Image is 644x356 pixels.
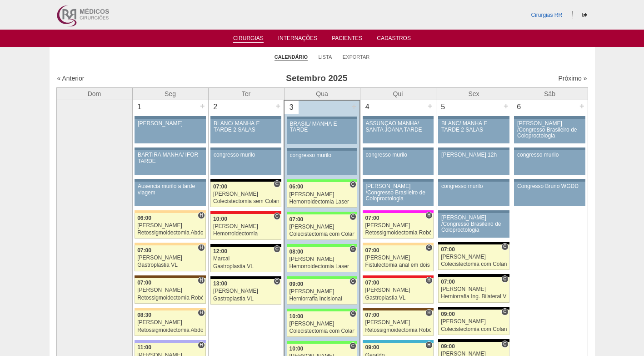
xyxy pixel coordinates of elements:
span: 07:00 [365,215,379,221]
div: Key: Aviso [514,116,585,119]
span: Hospital [198,309,205,316]
span: Hospital [425,341,432,349]
a: Lista [319,54,332,60]
div: Key: Brasil [287,244,357,247]
a: [PERSON_NAME] /Congresso Brasileiro de Coloproctologia [363,182,434,206]
a: C 10:00 [PERSON_NAME] Colecistectomia com Colangiografia VL [287,311,357,337]
div: Key: Aviso [287,117,357,119]
div: 1 [133,100,147,114]
span: 06:00 [290,183,304,190]
div: [PERSON_NAME] [137,287,203,293]
div: Key: Aviso [363,116,434,119]
div: + [274,100,282,112]
div: Key: Aviso [438,147,509,150]
span: 07:00 [137,247,151,254]
span: 13:00 [213,280,227,287]
a: [PERSON_NAME] 12h [438,150,509,175]
div: Gastroplastia VL [213,264,279,270]
div: congresso murilo [441,183,506,189]
div: BARTIRA MANHÃ/ IFOR TARDE [138,152,203,164]
div: Hemorroidectomia Laser [290,199,355,205]
div: Herniorrafia Ing. Bilateral VL [441,294,507,300]
div: Key: Assunção [210,211,281,214]
div: Key: Aviso [210,147,281,150]
a: BLANC/ MANHÃ E TARDE 2 SALAS [438,119,509,143]
a: BRASIL/ MANHÃ E TARDE [287,119,357,144]
div: [PERSON_NAME] /Congresso Brasileiro de Coloproctologia [441,215,506,233]
span: 09:00 [290,281,304,287]
span: 12:00 [213,248,227,254]
div: Retossigmoidectomia Abdominal VL [137,230,203,236]
div: 2 [209,100,223,114]
div: Key: Blanc [210,244,281,247]
th: Qui [360,87,436,100]
div: Key: Aviso [438,210,509,213]
a: C 07:00 [PERSON_NAME] Colecistectomia com Colangiografia VL [287,214,357,240]
div: [PERSON_NAME] [213,224,279,229]
div: Key: Brasil [287,341,357,344]
a: C 07:00 [PERSON_NAME] Colecistectomia com Colangiografia VL [438,244,509,270]
span: 11:00 [137,344,151,351]
th: Dom [56,87,132,100]
th: Seg [132,87,208,100]
div: Key: Blanc [210,276,281,279]
div: Key: Aviso [363,147,434,150]
a: Cirurgias [233,35,264,43]
div: Key: Aviso [287,148,357,151]
a: Cadastros [377,35,411,44]
div: Key: Neomater [363,340,434,343]
div: Key: Blanc [438,242,509,244]
div: Key: Brasil [287,309,357,311]
a: H 07:00 [PERSON_NAME] Gastroplastia VL [135,245,205,271]
div: [PERSON_NAME] [365,320,431,325]
a: C 06:00 [PERSON_NAME] Hemorroidectomia Laser [287,182,357,208]
span: Consultório [349,245,356,253]
span: Consultório [274,245,280,253]
span: Consultório [501,308,508,315]
div: [PERSON_NAME] [290,256,355,262]
th: Ter [208,87,284,100]
span: 07:00 [365,247,379,254]
div: Gastroplastia VL [137,262,203,268]
div: [PERSON_NAME] [290,224,355,230]
span: Consultório [349,310,356,317]
div: Marcal [213,256,279,262]
th: Sáb [512,87,588,100]
span: 07:00 [137,280,151,286]
div: [PERSON_NAME] [290,289,355,295]
a: C 10:00 [PERSON_NAME] Hemorroidectomia [210,214,281,239]
div: [PERSON_NAME] [441,286,507,292]
div: Key: Aviso [135,179,205,182]
div: [PERSON_NAME] [441,254,507,260]
div: Key: Bartira [363,243,434,245]
span: 09:00 [365,344,379,351]
div: Key: Blanc [210,179,281,182]
div: BLANC/ MANHÃ E TARDE 2 SALAS [441,121,506,132]
div: [PERSON_NAME] /Congresso Brasileiro de Coloproctologia [517,121,582,139]
a: Próximo » [558,75,587,82]
div: + [199,100,206,112]
span: 10:00 [290,313,304,320]
div: Hemorroidectomia [213,231,279,237]
div: + [578,100,586,112]
div: Colecistectomia sem Colangiografia VL [213,198,279,204]
div: Colecistectomia com Colangiografia VL [290,231,355,237]
div: Key: Aviso [135,147,205,150]
span: Hospital [425,309,432,316]
span: Hospital [198,212,205,219]
div: Key: Aviso [135,116,205,119]
div: Key: Bartira [135,210,205,213]
div: BRASIL/ MANHÃ E TARDE [290,121,354,133]
div: [PERSON_NAME] [365,223,431,229]
a: H 07:00 [PERSON_NAME] Retossigmoidectomia Robótica [363,213,434,239]
div: 6 [512,100,526,114]
div: + [502,100,510,112]
a: « Anterior [57,75,85,82]
a: H 07:00 [PERSON_NAME] Retossigmoidectomia Robótica [363,310,434,336]
div: Key: Aviso [438,179,509,182]
div: Colecistectomia com Colangiografia VL [290,328,355,334]
div: 5 [436,100,450,114]
a: congresso murilo [514,150,585,175]
div: Ausencia murilo a tarde viagem [138,183,203,195]
div: Key: Assunção [363,275,434,278]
